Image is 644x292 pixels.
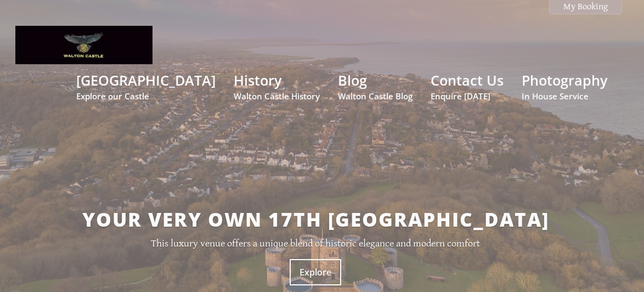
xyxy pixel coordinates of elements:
a: Contact UsEnquire [DATE] [431,71,504,102]
small: Walton Castle Blog [338,91,413,102]
h2: Your very own 17th [GEOGRAPHIC_DATA] [75,206,555,232]
small: In House Service [522,91,607,102]
img: Walton Castle [15,26,152,64]
small: Enquire [DATE] [431,91,504,102]
a: [GEOGRAPHIC_DATA]Explore our Castle [76,71,216,102]
a: HistoryWalton Castle History [234,71,320,102]
a: PhotographyIn House Service [522,71,607,102]
p: This luxury venue offers a unique blend of historic elegance and modern comfort [75,238,555,249]
small: Walton Castle History [234,91,320,102]
small: Explore our Castle [76,91,216,102]
a: Explore [290,259,341,285]
a: BlogWalton Castle Blog [338,71,413,102]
